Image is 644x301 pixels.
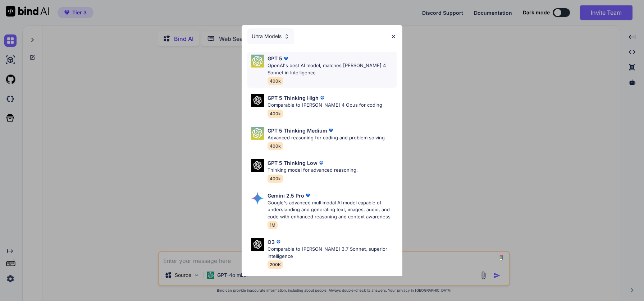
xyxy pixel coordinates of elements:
[268,127,327,134] p: GPT 5 Thinking Medium
[268,246,397,260] p: Comparable to [PERSON_NAME] 3.7 Sonnet, superior intelligence
[268,62,397,76] p: OpenAI's best AI model, matches [PERSON_NAME] 4 Sonnet in Intelligence
[251,159,264,172] img: Pick Models
[251,127,264,140] img: Pick Models
[268,199,397,221] p: Google's advanced multimodal AI model capable of understanding and generating text, images, audio...
[284,33,290,40] img: Pick Models
[327,127,334,134] img: premium
[268,77,283,85] span: 400k
[268,134,385,142] p: Advanced reasoning for coding and problem solving
[251,94,264,107] img: Pick Models
[251,238,264,251] img: Pick Models
[251,192,264,205] img: Pick Models
[268,159,318,167] p: GPT 5 Thinking Low
[318,159,325,167] img: premium
[275,239,282,246] img: premium
[247,28,294,44] div: Ultra Models
[268,238,275,246] p: O3
[390,33,397,40] img: close
[268,167,358,174] p: Thinking model for advanced reasoning.
[268,102,382,109] p: Comparable to [PERSON_NAME] 4 Opus for coding
[268,175,283,183] span: 400k
[268,142,283,150] span: 400k
[304,192,311,199] img: premium
[319,94,326,102] img: premium
[268,94,319,102] p: GPT 5 Thinking High
[268,110,283,118] span: 400k
[268,260,283,269] span: 200K
[268,55,282,62] p: GPT 5
[251,55,264,68] img: Pick Models
[282,55,289,62] img: premium
[268,192,304,199] p: Gemini 2.5 Pro
[268,221,278,229] span: 1M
